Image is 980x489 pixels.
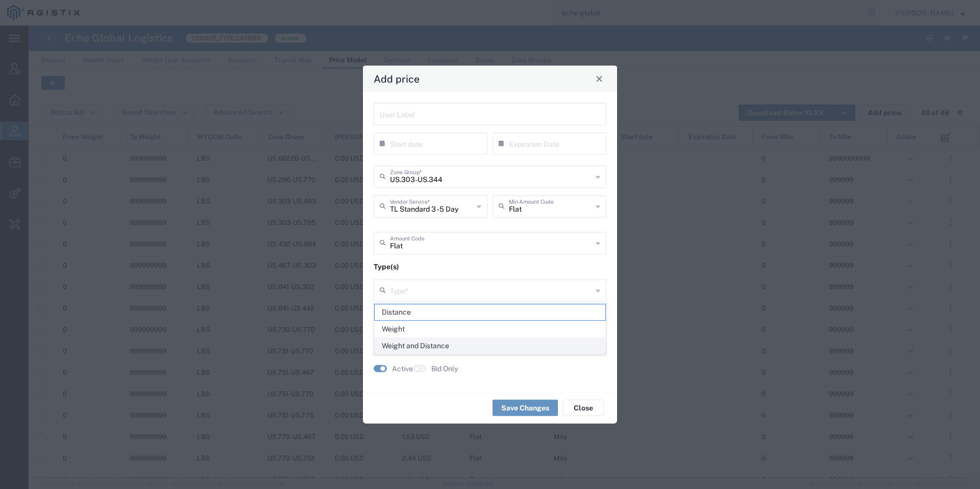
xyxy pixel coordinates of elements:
button: Close [592,71,606,86]
h4: Add price [374,71,420,86]
label: Bid Only [431,363,458,374]
label: Active [392,363,413,374]
button: Close [563,400,604,416]
button: Save Changes [493,400,558,416]
span: Weight [375,321,605,337]
p: Type(s) [374,261,606,272]
span: Weight and Distance [375,338,605,354]
span: Distance [375,304,605,320]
